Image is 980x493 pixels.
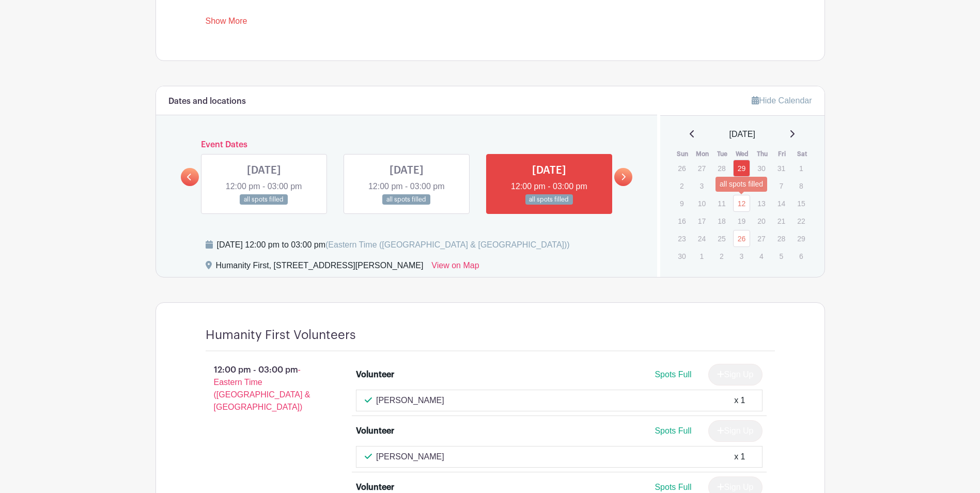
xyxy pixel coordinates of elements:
[733,230,750,247] a: 26
[729,128,755,141] span: [DATE]
[773,230,790,246] p: 28
[733,160,750,177] a: 29
[792,230,810,246] p: 29
[753,248,770,264] p: 4
[792,195,810,211] p: 15
[713,230,730,246] p: 25
[713,178,730,194] p: 4
[673,149,693,159] th: Sun
[673,178,690,194] p: 2
[376,394,444,407] p: [PERSON_NAME]
[713,195,730,211] p: 11
[733,195,750,212] a: 12
[773,248,790,264] p: 5
[655,483,691,491] span: Spots Full
[792,248,810,264] p: 6
[693,149,713,159] th: Mon
[792,178,810,194] p: 8
[693,230,710,246] p: 24
[356,425,394,437] div: Volunteer
[325,240,570,249] span: (Eastern Time ([GEOGRAPHIC_DATA] & [GEOGRAPHIC_DATA]))
[655,370,691,379] span: Spots Full
[712,149,733,159] th: Tue
[431,259,479,276] a: View on Map
[713,213,730,229] p: 18
[753,195,770,211] p: 13
[734,394,745,407] div: x 1
[773,195,790,211] p: 14
[673,248,690,264] p: 30
[217,239,570,251] div: [DATE] 12:00 pm to 03:00 pm
[693,248,710,264] p: 1
[753,230,770,246] p: 27
[752,96,812,105] a: Hide Calendar
[713,160,730,176] p: 28
[773,213,790,229] p: 21
[792,213,810,229] p: 22
[693,178,710,194] p: 3
[356,368,394,381] div: Volunteer
[206,328,356,343] h4: Humanity First Volunteers
[693,160,710,176] p: 27
[673,160,690,176] p: 26
[733,149,753,159] th: Wed
[376,451,444,463] p: [PERSON_NAME]
[773,178,790,194] p: 7
[168,97,246,106] h6: Dates and locations
[693,213,710,229] p: 17
[216,259,424,276] div: Humanity First, [STREET_ADDRESS][PERSON_NAME]
[792,160,810,176] p: 1
[733,248,750,264] p: 3
[753,213,770,229] p: 20
[792,149,812,159] th: Sat
[673,230,690,246] p: 23
[206,17,247,29] a: Show More
[752,149,772,159] th: Thu
[713,248,730,264] p: 2
[753,160,770,176] p: 30
[715,177,767,192] div: all spots filled
[655,426,691,435] span: Spots Full
[734,451,745,463] div: x 1
[772,149,792,159] th: Fri
[693,195,710,211] p: 10
[199,140,615,150] h6: Event Dates
[773,160,790,176] p: 31
[189,360,340,418] p: 12:00 pm - 03:00 pm
[733,213,750,229] p: 19
[673,195,690,211] p: 9
[673,213,690,229] p: 16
